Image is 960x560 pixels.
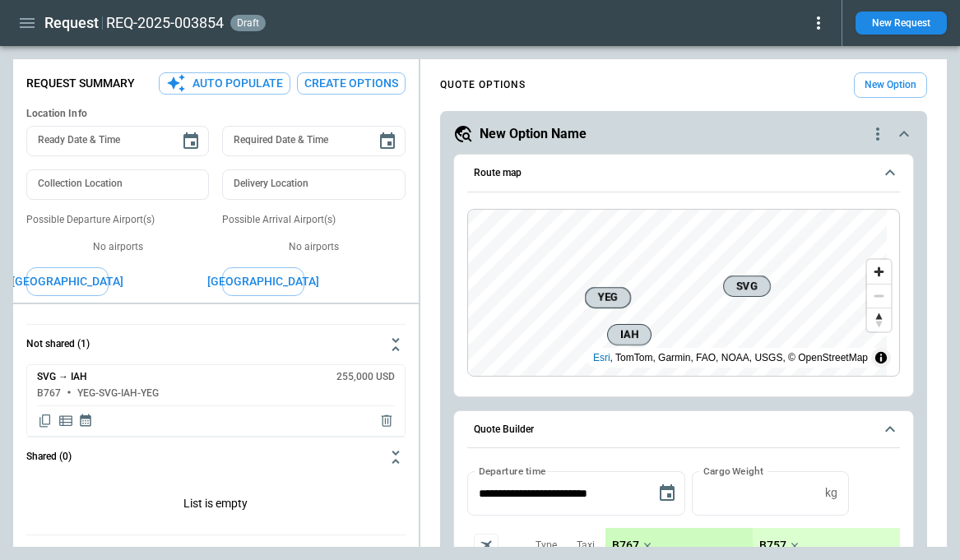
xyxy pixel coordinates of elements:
[174,125,207,158] button: Choose date
[26,76,135,90] p: Request Summary
[336,372,395,382] h6: 255,000 USD
[592,289,624,306] span: YEG
[26,240,209,254] p: No airports
[37,413,53,429] span: Copy quote content
[371,125,404,158] button: Choose date
[474,168,522,178] h6: Route map
[26,325,406,364] button: Not shared (1)
[378,413,395,429] span: Delete quote
[37,372,87,382] h6: SVG → IAH
[825,486,837,500] p: kg
[58,413,74,429] span: Display detailed quote content
[26,437,406,477] button: Shared (0)
[651,477,684,510] button: Choose date, selected date is Sep 17, 2025
[480,125,587,143] h5: New Option Name
[474,534,499,558] span: Aircraft selection
[106,13,224,33] h2: REQ-2025-003854
[474,424,534,435] h6: Quote Builder
[871,348,891,368] summary: Toggle attribution
[467,209,900,377] div: Route map
[44,13,99,33] h1: Request
[26,451,72,462] h6: Shared (0)
[222,213,405,227] p: Possible Arrival Airport(s)
[479,464,546,478] label: Departure time
[854,72,927,98] button: New Option
[867,308,891,331] button: Reset bearing to north
[577,539,595,553] p: Taxi
[26,213,209,227] p: Possible Departure Airport(s)
[467,411,900,449] button: Quote Builder
[26,477,406,535] p: List is empty
[234,17,262,29] span: draft
[468,210,887,376] canvas: Map
[867,260,891,284] button: Zoom in
[440,81,526,89] h4: QUOTE OPTIONS
[730,278,763,294] span: SVG
[26,339,90,349] h6: Not shared (1)
[78,413,93,429] span: Display quote schedule
[856,12,947,35] button: New Request
[37,388,61,399] h6: B767
[867,284,891,308] button: Zoom out
[593,352,610,363] a: Esri
[467,155,900,192] button: Route map
[297,72,406,95] button: Create Options
[26,108,406,120] h6: Location Info
[703,464,763,478] label: Cargo Weight
[26,267,109,296] button: [GEOGRAPHIC_DATA]
[593,349,868,366] div: , TomTom, Garmin, FAO, NOAA, USGS, © OpenStreetMap
[868,124,888,144] div: quote-option-actions
[612,539,639,553] p: B767
[453,124,914,144] button: New Option Namequote-option-actions
[536,539,557,553] p: Type
[77,388,159,399] h6: YEG-SVG-IAH-YEG
[759,539,786,553] p: B757
[614,326,644,343] span: IAH
[159,72,290,95] button: Auto Populate
[222,267,304,296] button: [GEOGRAPHIC_DATA]
[26,364,406,437] div: Not shared (1)
[222,240,405,254] p: No airports
[26,477,406,535] div: Not shared (1)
